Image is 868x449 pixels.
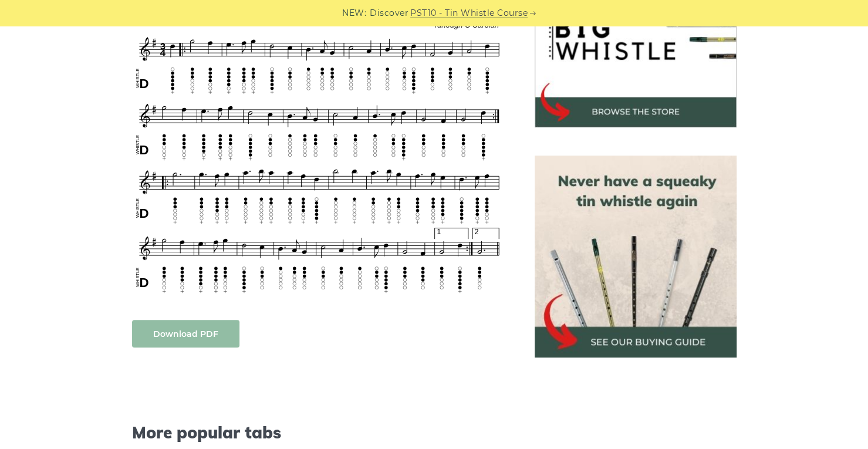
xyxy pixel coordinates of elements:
[132,423,506,443] span: More popular tabs
[410,6,528,20] a: PST10 - Tin Whistle Course
[535,156,737,357] img: tin whistle buying guide
[342,6,366,20] span: NEW:
[370,6,408,20] span: Discover
[132,320,239,347] a: Download PDF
